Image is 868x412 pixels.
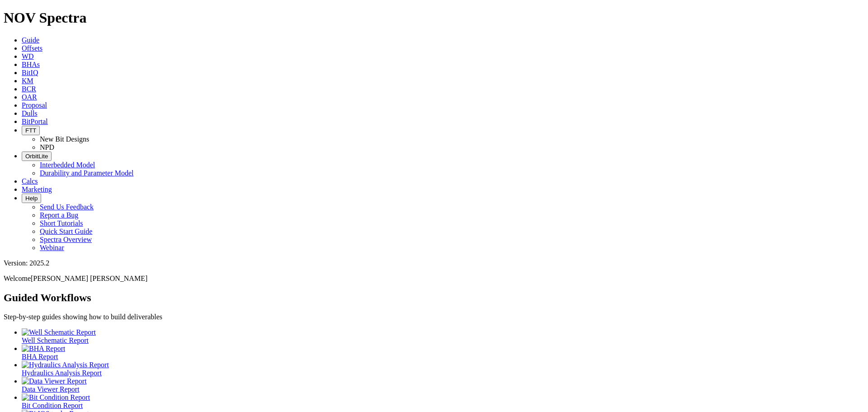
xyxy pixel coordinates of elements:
[22,177,38,185] a: Calcs
[25,153,48,160] span: OrbitLite
[22,85,36,93] a: BCR
[22,353,58,360] span: BHA Report
[40,227,92,235] a: Quick Start Guide
[40,203,94,211] a: Send Us Feedback
[40,244,64,251] a: Webinar
[22,345,65,353] img: BHA Report
[22,69,38,76] a: BitIQ
[22,361,109,369] img: Hydraulics Analysis Report
[22,393,864,409] a: Bit Condition Report Bit Condition Report
[4,275,864,283] p: Welcome
[4,292,864,304] h2: Guided Workflows
[22,44,42,52] a: Offsets
[22,77,33,85] a: KM
[40,161,95,169] a: Interbedded Model
[22,328,96,336] img: Well Schematic Report
[22,109,38,117] a: Dulls
[4,313,864,321] p: Step-by-step guides showing how to build deliverables
[22,194,41,203] button: Help
[22,61,40,68] a: BHAs
[40,236,92,243] a: Spectra Overview
[22,402,83,409] span: Bit Condition Report
[22,361,864,377] a: Hydraulics Analysis Report Hydraulics Analysis Report
[40,211,78,219] a: Report a Bug
[25,127,36,134] span: FTT
[25,195,38,202] span: Help
[22,152,52,161] button: OrbitLite
[40,169,134,177] a: Durability and Parameter Model
[22,385,80,393] span: Data Viewer Report
[22,185,52,193] a: Marketing
[22,118,48,125] a: BitPortal
[4,9,864,26] h1: NOV Spectra
[22,101,47,109] a: Proposal
[31,275,147,282] span: [PERSON_NAME] [PERSON_NAME]
[22,345,864,360] a: BHA Report BHA Report
[40,143,54,151] a: NPD
[22,126,40,135] button: FTT
[22,393,90,402] img: Bit Condition Report
[22,336,89,344] span: Well Schematic Report
[22,52,34,60] a: WD
[22,377,864,393] a: Data Viewer Report Data Viewer Report
[40,219,83,227] a: Short Tutorials
[22,36,39,44] a: Guide
[4,259,864,267] div: Version: 2025.2
[22,369,102,377] span: Hydraulics Analysis Report
[22,93,37,101] a: OAR
[22,328,864,344] a: Well Schematic Report Well Schematic Report
[22,377,87,385] img: Data Viewer Report
[40,135,89,143] a: New Bit Designs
